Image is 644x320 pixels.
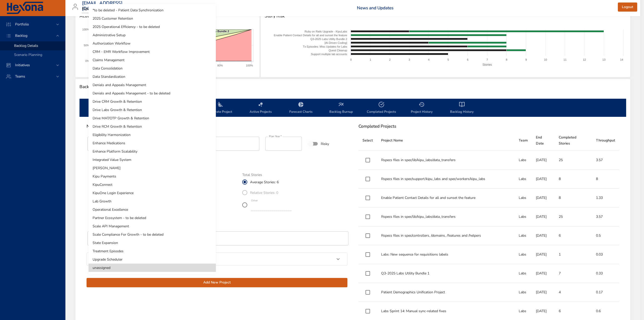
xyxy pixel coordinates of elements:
[89,6,216,14] li: *to be deleted - Patient Data Synchronization
[89,122,216,131] li: Drive RCM Growth & Retention
[89,131,216,139] li: Eligibility Harmonization
[89,181,216,189] li: KipuConnect
[89,89,216,97] li: Denials and Appeals Management - to be deleted
[89,264,216,272] li: unassigned
[89,189,216,197] li: KipuOne Login Experience
[89,106,216,114] li: Drive Labs Growth & Retention
[89,255,216,264] li: Upgrade Scheduler
[89,214,216,222] li: Partner Ecosystem - to be deleted
[89,114,216,122] li: Drive MAT/OTP Growth & Retention
[89,222,216,230] li: Scale API Management
[89,81,216,89] li: Denials and Appeals Management
[89,230,216,239] li: Scale Compliance For Growth - to be deleted
[89,205,216,214] li: Operational Excellence
[89,56,216,64] li: Claims Management
[89,14,216,23] li: 2025 Customer Retention
[89,156,216,164] li: Integrated Value System
[89,139,216,147] li: Enhance Medications
[89,48,216,56] li: CRM - EMR Workflow Improvement
[89,73,216,81] li: Data Standardization
[89,172,216,181] li: Kipu Payments
[89,147,216,156] li: Enhance Platform Scalability
[89,23,216,31] li: 2025 Operational Efficiency - to be deleted
[89,31,216,39] li: Administrative Setup
[89,239,216,247] li: State Expansion
[89,197,216,205] li: Lab Growth
[89,164,216,172] li: [PERSON_NAME]
[89,97,216,106] li: Drive CRM Growth & Retention
[89,247,216,255] li: Treatment Episodes
[89,64,216,73] li: Data Consolidation
[89,39,216,48] li: Authorization Workflow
